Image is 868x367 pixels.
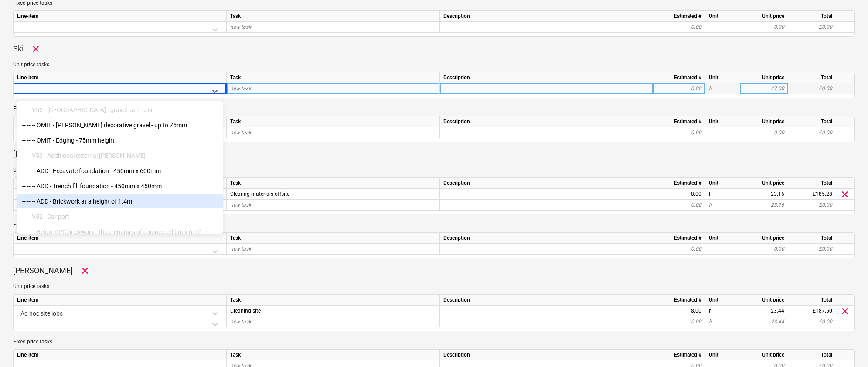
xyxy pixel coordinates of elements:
div: 23.44 [744,316,784,327]
div: £0.00 [788,127,836,138]
div: 23.44 [744,306,784,316]
div: -- -- -- Below DPC brickwork - three courses of engineered brick (red) [17,225,223,239]
p: Ski [13,44,24,54]
div: Unit [705,233,740,244]
span: new task [230,85,251,92]
div: 0.00 [744,244,784,255]
div: Task [227,178,440,189]
div: 23.16 [744,200,784,211]
div: -- -- V52 - Car port [17,210,223,224]
div: Line-item [14,350,227,360]
span: clear [840,189,850,200]
div: Line-item [14,233,227,244]
div: -- -- -- OMIT - Edging - 75mm height [17,133,223,147]
p: [PERSON_NAME] [13,149,73,160]
div: Line-item [14,72,227,83]
span: Remove worker [80,265,90,276]
div: -- -- -- ADD - Trench fill foundation - 450mm x 450mm [17,179,223,193]
p: Fixed price tasks [13,105,855,112]
div: Unit [705,295,740,306]
div: Task [227,72,440,83]
div: Estimated # [653,295,705,306]
div: £185.28 [788,189,836,200]
div: Line-item [14,178,227,189]
div: £0.00 [788,244,836,255]
span: new task [230,24,251,30]
div: Description [440,295,653,306]
div: Task [227,233,440,244]
div: -- -- V55 - [GEOGRAPHIC_DATA] - gravel path omit [17,103,223,117]
div: 0.00 [657,83,701,94]
span: new task [230,319,251,325]
p: Fixed price tasks [13,338,855,346]
div: Task [227,295,440,306]
div: 0.00 [657,127,701,138]
div: Total [788,295,836,306]
div: Unit price [740,116,788,127]
div: Total [788,178,836,189]
div: h [705,316,740,327]
div: Estimated # [653,116,705,127]
div: 0.00 [657,200,701,211]
div: Description [440,72,653,83]
div: Total [788,11,836,22]
div: £0.00 [788,22,836,33]
div: 27.00 [744,83,784,94]
div: Unit [705,116,740,127]
div: £0.00 [788,316,836,327]
div: Unit price [740,350,788,360]
div: Estimated # [653,11,705,22]
span: new task [230,202,251,208]
div: Unit [705,350,740,360]
div: Unit price [740,11,788,22]
div: £0.00 [788,83,836,94]
span: clear [840,306,850,316]
div: £0.00 [788,200,836,211]
div: -- -- -- ADD - Brickwork at a height of 1.4m [17,194,223,208]
div: h [705,200,740,211]
div: Total [788,350,836,360]
div: Unit [705,11,740,22]
div: 23.16 [744,189,784,200]
div: 0.00 [744,127,784,138]
span: Remove worker [31,44,41,54]
div: h [705,189,740,200]
p: Unit price tasks [13,167,855,174]
div: 0.00 [657,244,701,255]
span: Clearing materials offsite [230,191,289,197]
div: 8.00 [657,306,701,316]
div: -- -- V55 - North Barn - gravel path omit [17,103,223,117]
div: Description [440,178,653,189]
div: h [705,306,740,316]
div: Description [440,233,653,244]
div: 0.00 [657,316,701,327]
div: Line-item [14,116,227,127]
div: Estimated # [653,72,705,83]
div: Description [440,11,653,22]
div: £187.50 [788,306,836,316]
div: -- -- V53 - Additional external [PERSON_NAME] [17,149,223,163]
div: Task [227,350,440,360]
div: Unit [705,72,740,83]
div: 0.00 [744,22,784,33]
div: 0.00 [657,22,701,33]
p: [PERSON_NAME] [13,265,73,276]
div: Total [788,116,836,127]
div: Description [440,116,653,127]
span: new task [230,246,251,252]
div: Description [440,350,653,360]
div: Total [788,233,836,244]
div: Estimated # [653,178,705,189]
div: -- -- -- ADD - Excavate foundation - 450mm x 600mm [17,164,223,178]
span: Cleaning site [230,308,261,314]
div: Unit price [740,72,788,83]
span: new task [230,129,251,136]
div: Unit price [740,178,788,189]
div: Line-item [14,11,227,22]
